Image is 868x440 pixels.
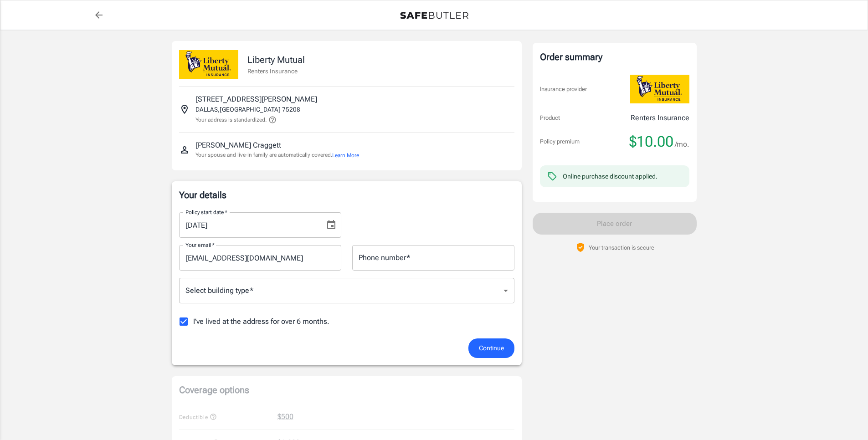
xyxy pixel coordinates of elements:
[352,245,514,271] input: Enter number
[630,75,689,103] img: Liberty Mutual
[195,151,359,159] p: Your spouse and live-in family are automatically covered.
[675,138,689,151] span: /mo.
[195,105,300,114] p: DALLAS , [GEOGRAPHIC_DATA] 75208
[195,140,281,151] p: [PERSON_NAME] Craggett
[631,113,689,123] p: Renters Insurance
[179,189,514,201] p: Your details
[179,104,190,115] svg: Insured address
[195,116,267,124] p: Your address is standardized.
[479,343,504,354] span: Continue
[589,243,654,252] p: Your transaction is secure
[540,137,580,146] p: Policy premium
[179,50,238,79] img: Liberty Mutual
[179,144,190,155] svg: Insured person
[332,151,359,159] button: Learn More
[195,94,317,105] p: [STREET_ADDRESS][PERSON_NAME]
[322,216,340,234] button: Choose date, selected date is Sep 18, 2025
[90,6,108,24] a: back to quotes
[540,50,689,64] div: Order summary
[540,85,587,94] p: Insurance provider
[468,338,514,358] button: Continue
[179,212,318,238] input: MM/DD/YYYY
[629,133,673,151] span: $10.00
[193,316,329,327] span: I've lived at the address for over 6 months.
[540,113,560,123] p: Product
[400,12,468,19] img: Back to quotes
[563,172,657,181] div: Online purchase discount applied.
[179,245,341,271] input: Enter email
[185,241,215,249] label: Your email
[185,208,227,216] label: Policy start date
[247,53,305,67] p: Liberty Mutual
[247,67,305,76] p: Renters Insurance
